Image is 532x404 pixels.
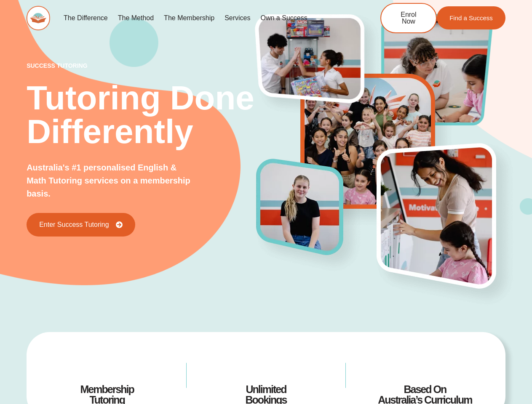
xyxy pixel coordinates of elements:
[59,8,353,28] nav: Menu
[394,11,423,25] span: Enrol Now
[159,8,219,28] a: The Membership
[449,15,493,21] span: Find a Success
[219,8,255,28] a: Services
[113,8,159,28] a: The Method
[256,8,313,28] a: Own a Success
[59,8,113,28] a: The Difference
[27,63,257,69] p: success tutoring
[437,6,505,29] a: Find a Success
[39,221,109,228] span: Enter Success Tutoring
[27,81,257,149] h2: Tutoring Done Differently
[27,161,194,200] p: Australia's #1 personalised English & Math Tutoring services on a membership basis.
[380,3,437,33] a: Enrol Now
[27,213,135,237] a: Enter Success Tutoring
